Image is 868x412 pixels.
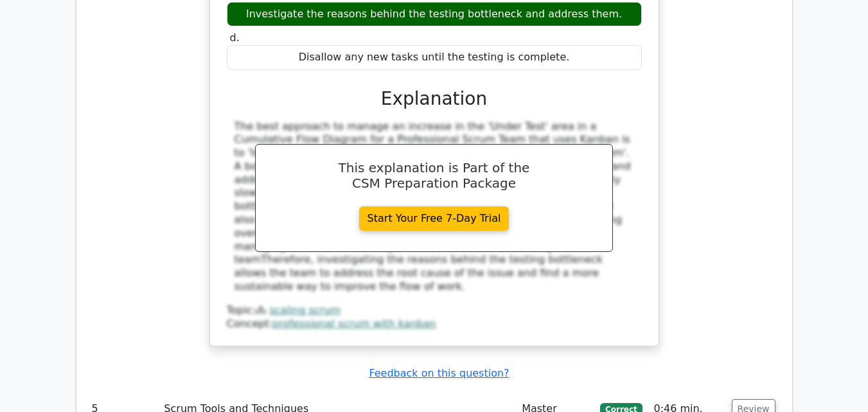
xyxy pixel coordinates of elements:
a: Feedback on this question? [369,367,509,379]
div: The best approach to manage an increase in the 'Under Test' area in a Cumulative Flow Diagram for... [235,120,634,294]
div: Disallow any new tasks until the testing is complete. [227,45,642,70]
a: scaling scrum [269,304,341,316]
span: d. [230,31,240,44]
h3: Explanation [235,88,634,110]
div: Topic: [227,304,642,318]
a: Start Your Free 7-Day Trial [359,206,509,231]
a: professional scrum with kanban [272,318,436,330]
div: Investigate the reasons behind the testing bottleneck and address them. [227,2,642,27]
div: Concept: [227,318,642,331]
